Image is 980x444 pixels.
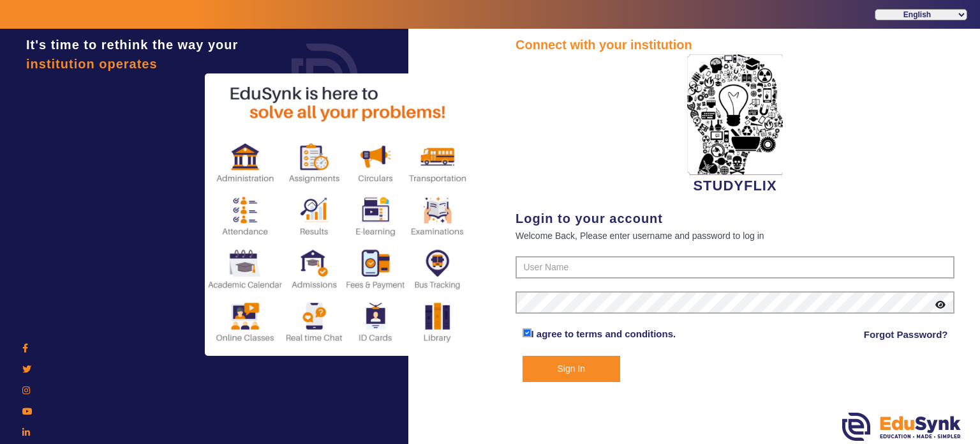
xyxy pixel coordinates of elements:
a: Forgot Password? [864,327,948,342]
img: login.png [277,29,373,125]
span: It's time to rethink the way your [26,38,238,52]
span: institution operates [26,57,158,71]
div: STUDYFLIX [516,54,954,196]
img: login2.png [205,73,473,356]
div: Connect with your institution [516,35,954,54]
input: User Name [516,256,954,279]
div: Welcome Back, Please enter username and password to log in [516,228,954,243]
a: I agree to terms and conditions. [531,328,676,339]
img: 2da83ddf-6089-4dce-a9e2-416746467bdd [687,54,783,175]
div: Login to your account [516,209,954,228]
img: edusynk.png [842,413,961,441]
button: Sign In [523,356,621,382]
